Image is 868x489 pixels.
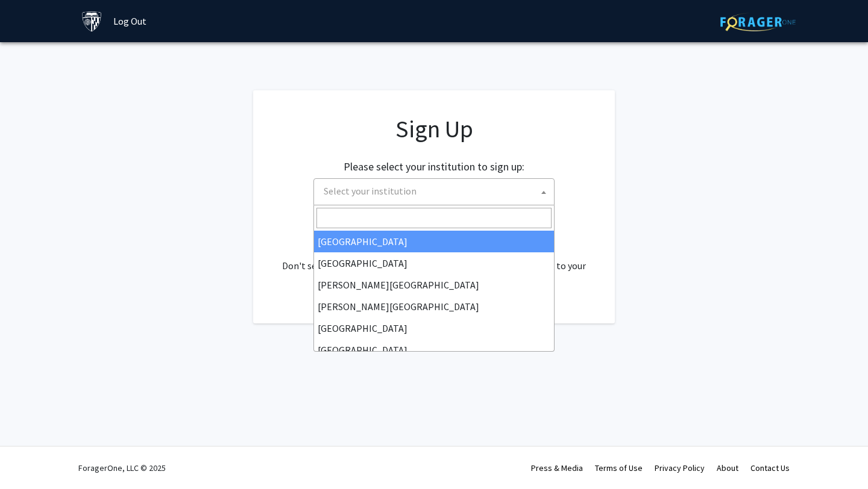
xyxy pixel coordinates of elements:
[655,463,705,473] a: Privacy Policy
[314,317,554,339] li: [GEOGRAPHIC_DATA]
[314,339,554,361] li: [GEOGRAPHIC_DATA]
[314,274,554,296] li: [PERSON_NAME][GEOGRAPHIC_DATA]
[344,160,524,173] h2: Please select your institution to sign up:
[314,231,554,252] li: [GEOGRAPHIC_DATA]
[314,252,554,274] li: [GEOGRAPHIC_DATA]
[319,179,554,204] span: Select your institution
[531,463,583,473] a: Press & Media
[717,463,738,473] a: About
[277,229,591,287] div: Already have an account? . Don't see your institution? about bringing ForagerOne to your institut...
[313,178,555,205] span: Select your institution
[316,208,552,228] input: Search
[314,296,554,317] li: [PERSON_NAME][GEOGRAPHIC_DATA]
[78,447,166,489] div: ForagerOne, LLC © 2025
[595,463,643,473] a: Terms of Use
[324,185,417,197] span: Select your institution
[750,463,790,473] a: Contact Us
[277,114,591,143] h1: Sign Up
[817,435,859,480] iframe: Chat
[81,11,102,32] img: Johns Hopkins University Logo
[720,13,796,31] img: ForagerOne Logo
